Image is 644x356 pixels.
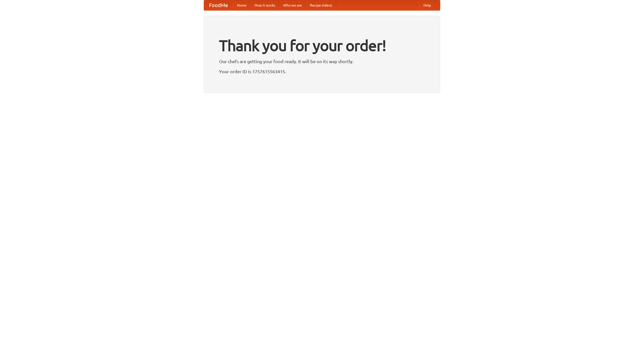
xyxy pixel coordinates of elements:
a: Home [233,0,251,10]
p: Our chefs are getting your food ready. It will be on its way shortly. [219,58,425,65]
a: FoodMe [204,0,233,10]
a: How it works [251,0,279,10]
h1: Thank you for your order! [219,33,425,58]
a: Help [419,0,435,10]
a: Recipe videos [306,0,336,10]
a: Who we are [279,0,306,10]
p: Your order ID is 1757615563415. [219,68,425,75]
